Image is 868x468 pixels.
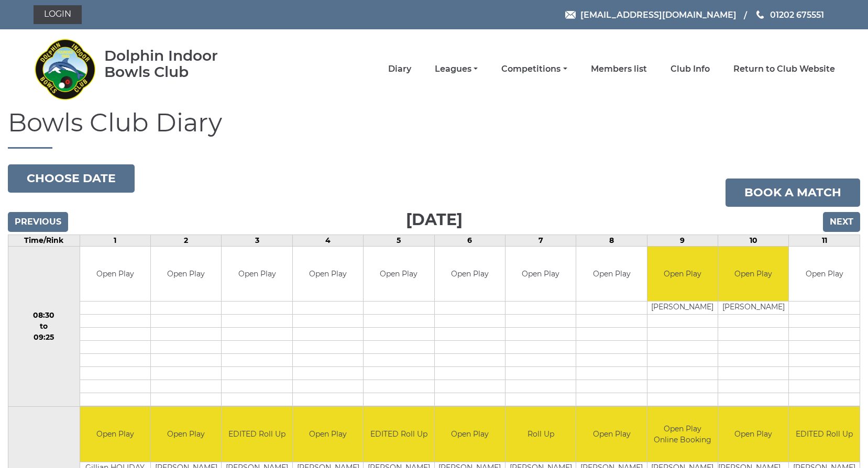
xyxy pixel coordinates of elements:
[34,32,96,106] img: Dolphin Indoor Bowls Club
[733,63,835,75] a: Return to Club Website
[789,407,860,462] td: EDITED Roll Up
[293,407,363,462] td: Open Play
[388,63,411,75] a: Diary
[718,235,789,246] td: 10
[755,8,824,21] a: Phone us 01202 675551
[435,63,478,75] a: Leagues
[647,407,718,462] td: Open Play Online Booking
[8,235,80,246] td: Time/Rink
[591,63,647,75] a: Members list
[151,235,222,246] td: 2
[789,235,860,246] td: 11
[80,235,150,246] td: 1
[222,407,292,462] td: EDITED Roll Up
[8,164,135,193] button: Choose date
[364,407,434,462] td: EDITED Roll Up
[506,247,576,302] td: Open Play
[80,407,150,462] td: Open Play
[565,8,737,21] a: Email [EMAIL_ADDRESS][DOMAIN_NAME]
[435,247,505,302] td: Open Play
[293,247,363,302] td: Open Play
[80,247,150,302] td: Open Play
[151,247,221,302] td: Open Play
[8,212,68,232] input: Previous
[434,235,505,246] td: 6
[222,235,292,246] td: 3
[718,407,788,462] td: Open Play
[151,407,221,462] td: Open Play
[34,5,82,24] a: Login
[789,247,860,302] td: Open Play
[576,407,646,462] td: Open Play
[671,63,710,75] a: Club Info
[647,302,718,315] td: [PERSON_NAME]
[823,212,860,232] input: Next
[8,246,80,407] td: 08:30 to 09:25
[576,247,646,302] td: Open Play
[576,235,647,246] td: 8
[770,9,824,19] span: 01202 675551
[647,247,718,302] td: Open Play
[718,247,788,302] td: Open Play
[505,235,576,246] td: 7
[580,9,737,19] span: [EMAIL_ADDRESS][DOMAIN_NAME]
[506,407,576,462] td: Roll Up
[501,63,567,75] a: Competitions
[104,48,251,80] div: Dolphin Indoor Bowls Club
[364,247,434,302] td: Open Play
[364,235,434,246] td: 5
[292,235,363,246] td: 4
[726,179,860,207] a: Book a match
[8,109,860,149] h1: Bowls Club Diary
[718,302,788,315] td: [PERSON_NAME]
[756,10,764,19] img: Phone us
[565,11,576,19] img: Email
[647,235,718,246] td: 9
[222,247,292,302] td: Open Play
[435,407,505,462] td: Open Play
